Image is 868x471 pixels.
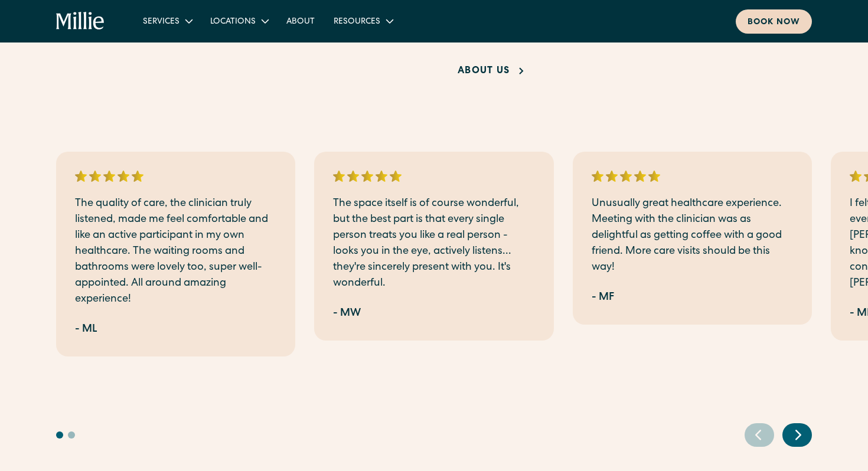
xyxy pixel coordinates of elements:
img: 5 stars rating [333,171,402,182]
div: Next slide [782,423,812,447]
div: - ML [75,322,97,338]
div: Resources [324,11,402,31]
a: About [277,11,324,31]
a: About Us [458,64,528,78]
div: Services [143,16,180,28]
a: Book now [736,9,812,34]
div: 1 / 5 [56,152,295,356]
a: home [56,12,105,31]
div: 3 / 5 [573,152,812,325]
div: About Us [458,64,510,78]
div: 2 / 5 [314,152,553,341]
img: 5 stars rating [75,171,143,182]
div: - MW [333,306,361,322]
div: - MF [592,290,614,306]
p: Unusually great healthcare experience. Meeting with the clinician was as delightful as getting co... [592,196,793,276]
div: Resources [334,16,380,28]
button: Go to slide 1 [56,431,63,439]
div: Previous slide [745,423,774,447]
p: The space itself is of course wonderful, but the best part is that every single person treats you... [333,196,534,292]
div: Services [133,11,201,31]
img: 5 stars rating [592,171,660,182]
p: The quality of care, the clinician truly listened, made me feel comfortable and like an active pa... [75,196,276,308]
div: Book now [748,17,800,29]
button: Go to slide 2 [68,431,75,439]
div: Locations [201,11,277,31]
div: Locations [210,16,256,28]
